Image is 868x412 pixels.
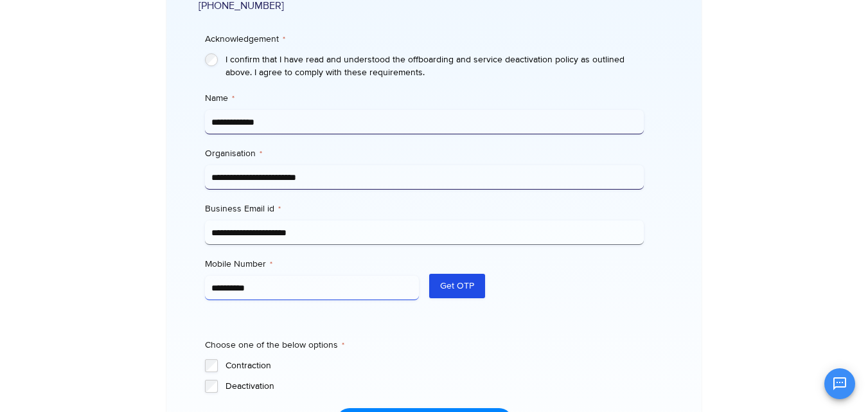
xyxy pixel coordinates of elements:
[205,92,644,105] label: Name
[205,147,644,160] label: Organisation
[205,339,344,352] legend: Choose one of the below options
[205,33,285,46] legend: Acknowledgement
[226,380,644,393] label: Deactivation
[226,359,644,372] label: Contraction
[226,53,644,79] label: I confirm that I have read and understood the offboarding and service deactivation policy as outl...
[824,368,855,399] button: Open chat
[205,202,644,215] label: Business Email id
[205,258,420,271] label: Mobile Number
[429,274,485,298] button: Get OTP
